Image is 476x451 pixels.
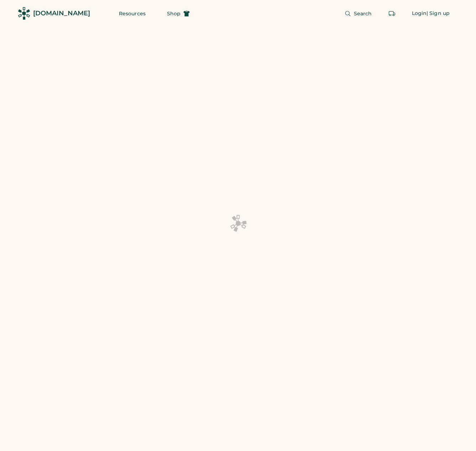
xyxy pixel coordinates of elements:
[230,214,247,232] img: Platens-Black-Loader-Spin-rich%20black.webp
[158,6,198,21] button: Shop
[167,11,181,16] span: Shop
[354,11,372,16] span: Search
[110,6,154,21] button: Resources
[385,6,399,21] button: Retrieve an order
[18,7,30,20] img: Rendered Logo - Screens
[427,10,450,17] div: | Sign up
[33,9,90,18] div: [DOMAIN_NAME]
[336,6,381,21] button: Search
[412,10,427,17] div: Login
